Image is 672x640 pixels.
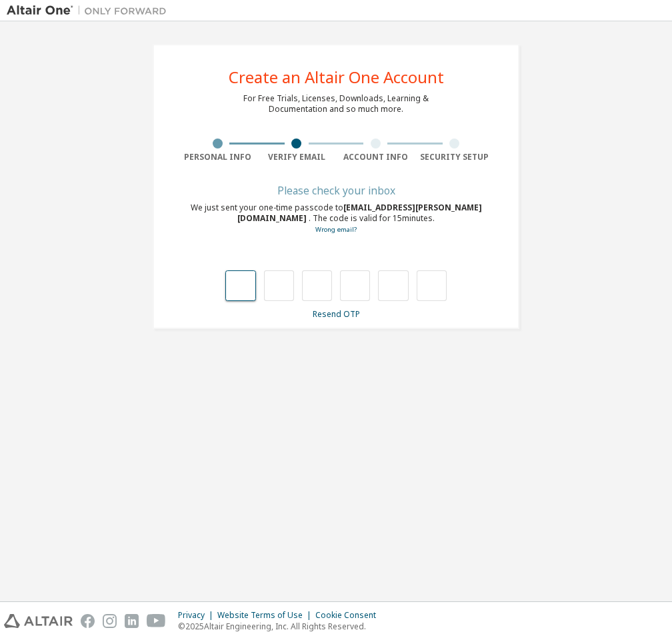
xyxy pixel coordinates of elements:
[81,614,95,628] img: facebook.svg
[315,225,357,234] a: Go back to the registration form
[178,610,217,621] div: Privacy
[237,202,482,224] span: [EMAIL_ADDRESS][PERSON_NAME][DOMAIN_NAME]
[125,614,139,628] img: linkedin.svg
[415,152,495,162] div: Security Setup
[336,152,415,162] div: Account Info
[243,93,429,115] div: For Free Trials, Licenses, Downloads, Learning & Documentation and so much more.
[313,308,360,320] a: Resend OTP
[7,4,173,17] img: Altair One
[178,202,494,235] div: We just sent your one-time passcode to . The code is valid for 15 minutes.
[178,152,257,162] div: Personal Info
[178,621,384,632] p: © 2025 Altair Engineering, Inc. All Rights Reserved.
[315,610,384,621] div: Cookie Consent
[147,614,166,628] img: youtube.svg
[217,610,315,621] div: Website Terms of Use
[4,614,73,628] img: altair_logo.svg
[178,186,494,194] div: Please check your inbox
[257,152,337,162] div: Verify Email
[103,614,117,628] img: instagram.svg
[229,69,444,85] div: Create an Altair One Account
